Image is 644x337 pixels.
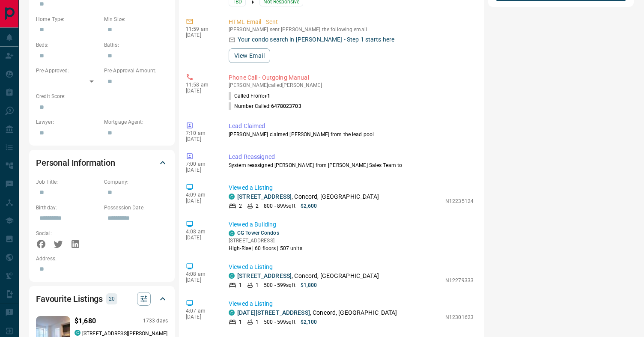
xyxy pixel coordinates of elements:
[229,131,474,138] p: [PERSON_NAME] claimed [PERSON_NAME] from the lead pool
[237,192,379,201] p: , Concord, [GEOGRAPHIC_DATA]
[229,245,302,252] p: High-Rise | 60 floors | 507 units
[229,27,474,33] p: [PERSON_NAME] sent [PERSON_NAME] the following email
[264,318,295,326] p: 500 - 599 sqft
[143,317,168,325] p: 1733 days
[229,273,235,279] div: condos.ca
[36,152,168,173] div: Personal Information
[186,271,216,277] p: 4:08 am
[301,318,317,326] p: $2,100
[239,281,242,289] p: 1
[229,82,474,88] p: [PERSON_NAME] called [PERSON_NAME]
[229,310,235,316] div: condos.ca
[229,73,474,82] p: Phone Call - Outgoing Manual
[239,318,242,326] p: 1
[104,118,168,126] p: Mortgage Agent:
[36,118,100,126] p: Lawyer:
[36,41,100,49] p: Beds:
[186,82,216,88] p: 11:58 am
[186,167,216,173] p: [DATE]
[229,92,271,100] p: Called From:
[237,230,279,236] a: CG Tower Condos
[104,204,168,212] p: Possession Date:
[229,230,235,236] div: condos.ca
[186,198,216,204] p: [DATE]
[264,202,295,210] p: 800 - 899 sqft
[36,178,100,186] p: Job Title:
[256,281,259,289] p: 1
[271,103,301,109] span: 6478023703
[237,271,379,280] p: , Concord, [GEOGRAPHIC_DATA]
[264,93,270,99] span: +1
[229,152,474,161] p: Lead Reassigned
[186,229,216,235] p: 4:08 am
[445,197,474,205] p: N12235124
[36,230,100,237] p: Social:
[229,102,301,110] p: Number Called:
[104,178,168,186] p: Company:
[104,15,168,23] p: Min Size:
[229,299,474,308] p: Viewed a Listing
[229,194,235,200] div: condos.ca
[445,313,474,321] p: N12301623
[75,316,96,326] p: $1,680
[301,281,317,289] p: $1,800
[36,289,168,309] div: Favourite Listings20
[237,308,397,317] p: , Concord, [GEOGRAPHIC_DATA]
[229,262,474,271] p: Viewed a Listing
[186,32,216,38] p: [DATE]
[186,26,216,32] p: 11:59 am
[36,292,103,306] h2: Favourite Listings
[109,294,115,304] p: 20
[186,314,216,320] p: [DATE]
[229,237,302,245] p: [STREET_ADDRESS]
[239,202,242,210] p: 2
[229,122,474,131] p: Lead Claimed
[36,67,100,75] p: Pre-Approved:
[264,281,295,289] p: 500 - 599 sqft
[301,202,317,210] p: $2,600
[186,277,216,283] p: [DATE]
[229,48,270,63] button: View Email
[186,161,216,167] p: 7:00 am
[229,183,474,192] p: Viewed a Listing
[36,15,100,23] p: Home Type:
[75,330,80,336] div: condos.ca
[36,204,100,212] p: Birthday:
[238,35,394,44] p: Your condo search in [PERSON_NAME] - Step 1 starts here
[186,136,216,142] p: [DATE]
[186,308,216,314] p: 4:07 am
[229,18,474,27] p: HTML Email - Sent
[36,92,168,100] p: Credit Score:
[237,309,310,316] a: [DATE][STREET_ADDRESS]
[256,202,259,210] p: 2
[186,192,216,198] p: 4:09 am
[36,156,115,170] h2: Personal Information
[445,277,474,284] p: N12279333
[229,220,474,229] p: Viewed a Building
[186,88,216,94] p: [DATE]
[186,235,216,241] p: [DATE]
[104,41,168,49] p: Baths:
[36,255,168,262] p: Address:
[229,161,474,169] p: System reassigned [PERSON_NAME] from [PERSON_NAME] Sales Team to
[186,130,216,136] p: 7:10 am
[256,318,259,326] p: 1
[104,67,168,75] p: Pre-Approval Amount:
[237,193,292,200] a: [STREET_ADDRESS]
[237,272,292,279] a: [STREET_ADDRESS]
